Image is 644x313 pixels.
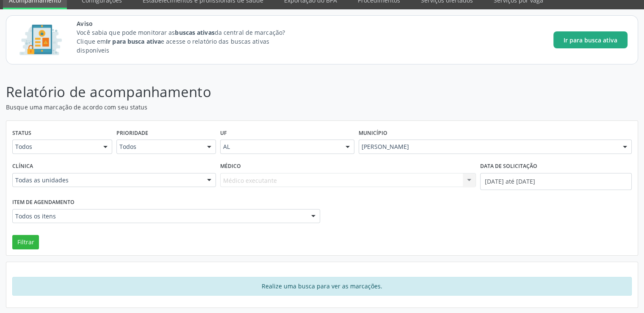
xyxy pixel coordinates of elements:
[77,28,301,55] p: Você sabia que pode monitorar as da central de marcação? Clique em e acesse o relatório das busca...
[106,37,161,45] strong: Ir para busca ativa
[119,143,199,151] span: Todos
[116,127,148,140] label: Prioridade
[12,127,31,140] label: Status
[553,31,627,48] button: Ir para busca ativa
[15,143,95,151] span: Todos
[15,176,199,184] span: Todas as unidades
[359,127,387,140] label: Município
[12,160,33,173] label: Clínica
[564,36,617,45] span: Ir para busca ativa
[17,21,65,59] img: Imagem de CalloutCard
[77,19,301,28] span: Aviso
[6,103,448,112] p: Busque uma marcação de acordo com seu status
[220,160,241,173] label: Médico
[223,143,337,151] span: AL
[15,212,303,221] span: Todos os itens
[480,160,537,173] label: Data de Solicitação
[362,143,614,151] span: [PERSON_NAME]
[12,277,632,296] div: Realize uma busca para ver as marcações.
[220,127,227,140] label: UF
[175,28,214,36] strong: buscas ativas
[12,235,39,249] button: Filtrar
[480,173,632,190] input: Selecione um intervalo
[12,196,75,209] label: Item de agendamento
[6,81,448,103] p: Relatório de acompanhamento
